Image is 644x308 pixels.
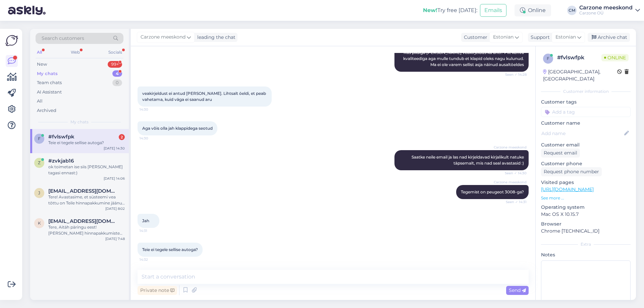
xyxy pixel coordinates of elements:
[105,236,125,241] div: [DATE] 7:48
[579,10,633,16] div: Carzone OÜ
[528,34,550,41] div: Support
[480,4,506,17] button: Emails
[36,48,43,57] div: All
[541,195,631,201] p: See more ...
[48,218,118,224] span: Kannleon@gmail.com
[541,186,594,192] a: [URL][DOMAIN_NAME]
[104,146,125,151] div: [DATE] 14:30
[541,99,631,106] p: Customer tags
[48,158,74,164] span: #zvkjab16
[37,89,62,96] div: AI Assistant
[48,134,74,140] span: #fvlswfpk
[37,61,47,68] div: New
[48,140,125,146] div: Teie ei tegele sellise autoga?
[515,4,551,16] div: Online
[579,5,640,16] a: Carzone meeskondCarzone OÜ
[588,33,630,42] div: Archive chat
[104,176,125,181] div: [DATE] 14:06
[423,6,477,14] div: Try free [DATE]:
[140,257,165,262] span: 14:32
[37,107,56,114] div: Archived
[140,107,165,112] span: 14:30
[541,221,631,228] p: Browser
[141,34,185,41] span: Carzone meeskond
[38,221,41,226] span: K
[142,91,267,102] span: veakirjeldust ei antud [PERSON_NAME]. Lihtsalt öeldi, et peab vahetama, kuid väga ei saanud aru
[403,50,525,67] span: Kas pildiga [PERSON_NAME] veakirjeldus ka anti? Pilt kehva kvaliteediga aga mulle tundub et klapi...
[494,180,527,185] span: Carzone meeskond
[48,188,118,194] span: jrk500a@gmail.com
[541,141,631,148] p: Customer email
[541,167,602,176] div: Request phone number
[541,179,631,186] p: Visited pages
[541,211,631,218] p: Mac OS X 10.15.7
[119,134,125,140] div: 2
[541,160,631,167] p: Customer phone
[541,88,631,95] div: Customer information
[112,79,122,86] div: 0
[37,70,58,77] div: My chats
[541,107,631,117] input: Add a tag
[557,54,601,62] div: # fvlswfpk
[140,136,165,141] span: 14:30
[541,148,580,158] div: Request email
[555,34,576,41] span: Estonian
[601,54,629,61] span: Online
[541,251,631,258] p: Notes
[142,218,149,223] span: Jah
[579,5,633,10] div: Carzone meeskond
[37,79,62,86] div: Team chats
[37,98,43,105] div: All
[69,48,81,57] div: Web
[461,189,524,194] span: Tegemist on peugeot 3008-ga?
[38,190,40,195] span: j
[48,164,125,176] div: ok toimetan ise siis [PERSON_NAME] tagasi ennast:)
[509,287,526,293] span: Send
[567,6,577,15] div: CM
[5,34,18,47] img: Askly Logo
[461,34,487,41] div: Customer
[38,136,41,141] span: f
[140,228,165,233] span: 14:31
[543,68,617,82] div: [GEOGRAPHIC_DATA], [GEOGRAPHIC_DATA]
[195,34,235,41] div: leading the chat
[541,130,623,137] input: Add name
[112,70,122,77] div: 4
[541,228,631,235] p: Chrome [TECHNICAL_ID]
[138,286,177,295] div: Private note
[42,35,84,42] span: Search customers
[108,61,122,68] div: 99+
[142,126,213,131] span: Aga võis olla jah klappidega seotud
[493,34,514,41] span: Estonian
[142,247,198,252] span: Teie ei tegele sellise autoga?
[547,56,549,61] span: f
[501,72,527,77] span: Seen ✓ 14:28
[494,145,527,150] span: Carzone meeskond
[541,204,631,211] p: Operating system
[48,224,125,236] div: Tere, Aitäh päringu eest! [PERSON_NAME] hinnapakkumiste koostamise nimekirja. Edastame Teile hinn...
[541,241,631,247] div: Extra
[501,171,527,176] span: Seen ✓ 14:30
[107,48,123,57] div: Socials
[38,160,41,165] span: z
[48,194,125,206] div: Tere! Avastasime, et süsteemi vea tõttu on Teile hinnapakkumine jäänud saatmata. Kas ootate veel ...
[423,7,437,13] b: New!
[412,155,525,166] span: Saatke neile email ja las nad kirjeldavad kirjalikult natuke täpsemalt, mis nad seal avastasid :)
[541,120,631,127] p: Customer name
[70,119,89,125] span: My chats
[501,199,527,204] span: Seen ✓ 14:31
[105,206,125,211] div: [DATE] 8:02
